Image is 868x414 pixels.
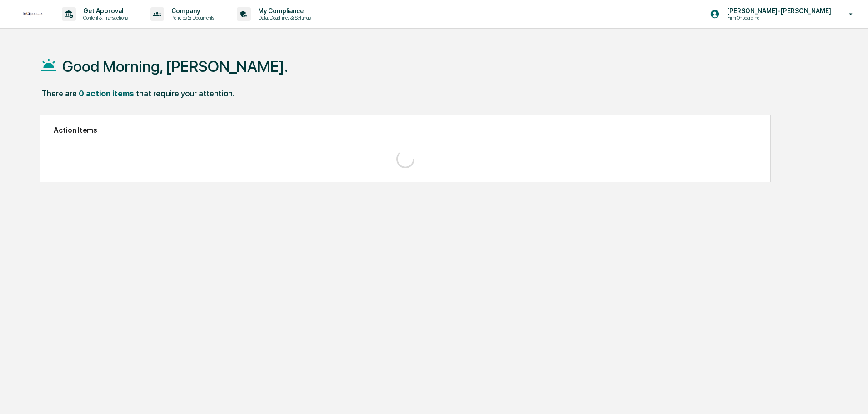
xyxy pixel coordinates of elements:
p: Get Approval [76,7,132,15]
p: Policies & Documents [164,15,219,21]
h1: Good Morning, [PERSON_NAME]. [62,57,288,75]
img: logo [22,11,44,17]
div: 0 action items [79,89,134,98]
div: There are [41,89,77,98]
p: My Compliance [251,7,315,15]
p: Data, Deadlines & Settings [251,15,315,21]
p: Company [164,7,219,15]
div: that require your attention. [136,89,234,98]
h2: Action Items [54,126,757,135]
p: [PERSON_NAME]-[PERSON_NAME] [720,7,836,15]
p: Content & Transactions [76,15,132,21]
p: Firm Onboarding [720,15,809,21]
